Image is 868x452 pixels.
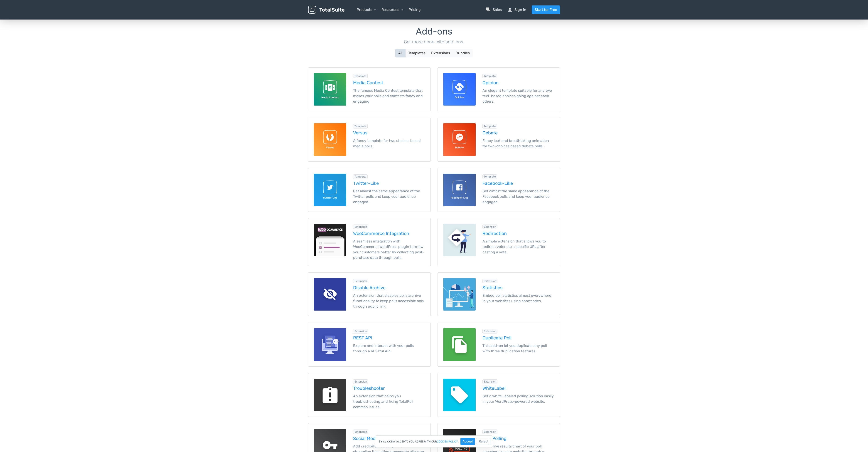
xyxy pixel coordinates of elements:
img: WhiteLabel for TotalPoll [443,379,476,411]
p: This add-on let you duplicate any poll with three duplication features. [482,343,554,354]
a: REST API for TotalPoll Extension REST API Explore and interact with your polls through a RESTful ... [308,323,431,366]
img: Statistics for TotalPoll [443,278,476,311]
h5: Disable Archive extension for TotalPoll [353,285,425,290]
a: Opinion for TotalPoll Template Opinion An elegant template suitable for any two text-based choice... [438,67,560,111]
a: Media Contest for TotalPoll Template Media Contest The famous Media Contest template that makes y... [308,67,431,111]
button: All [395,49,406,57]
div: Extension [482,430,498,434]
h5: Redirection extension for TotalPoll [482,231,554,236]
p: An extension that helps you troubleshooting and fixing TotalPoll common issues. [353,393,425,410]
img: TotalSuite for WordPress [308,6,344,14]
img: Media Contest for TotalPoll [314,73,346,106]
a: Troubleshooter for TotalPoll Extension Troubleshooter An extension that helps you troubleshooting... [308,373,431,417]
p: Explore and interact with your polls through a RESTful API. [353,343,425,354]
p: The famous Media Contest template that makes your polls and contests fancy and engaging. [353,88,425,104]
p: Fancy look and breathtaking animation for two-choices based debate polls. [482,138,554,149]
p: Get almost the same appearance of the Facebook polls and keep your audience engaged. [482,188,554,205]
h5: WooCommerce Integration extension for TotalPoll [353,231,425,236]
h5: Duplicate Poll extension for TotalPoll [482,335,554,340]
div: Template [482,74,497,78]
p: A seamless integration with WooCommerce WordPress plugin to know your customers better by collect... [353,239,425,260]
div: Extension [353,430,368,434]
a: Twitter-Like for TotalPoll Template Twitter-Like Get almost the same appearance of the Twitter po... [308,168,431,212]
img: Opinion for TotalPoll [443,73,476,106]
h5: Versus template for TotalPoll [353,130,425,135]
h5: WhiteLabel extension for TotalPoll [482,386,554,391]
a: Redirection for TotalPoll Extension Redirection A simple extension that allows you to redirect vo... [438,218,560,266]
span: person [507,7,513,12]
h1: Add-ons [308,27,560,37]
img: Versus for TotalPoll [314,123,346,156]
img: Debate for TotalPoll [443,123,476,156]
img: Redirection for TotalPoll [443,224,476,256]
a: Statistics for TotalPoll Extension Statistics Embed poll statistics almost everywhere in your web... [438,272,560,316]
img: Disable Archive for TotalPoll [314,278,346,311]
button: Accept [460,438,475,445]
div: Extension [482,225,498,229]
div: Template [353,124,368,128]
a: Versus for TotalPoll Template Versus A fancy template for two choices based media polls. [308,118,431,161]
img: WooCommerce Integration for TotalPoll [314,224,346,256]
img: Duplicate Poll for TotalPoll [443,328,476,361]
a: Disable Archive for TotalPoll Extension Disable Archive An extension that disables polls archive ... [308,272,431,316]
h5: Troubleshooter extension for TotalPoll [353,386,425,391]
img: Twitter-Like for TotalPoll [314,174,346,206]
p: Get almost the same appearance of the Twitter polls and keep your audience engaged. [353,188,425,205]
a: Facebook-Like for TotalPoll Template Facebook-Like Get almost the same appearance of the Facebook... [438,168,560,212]
a: cookies policy [437,440,458,443]
div: Template [482,174,497,179]
img: REST API for TotalPoll [314,328,346,361]
div: Extension [353,279,368,283]
a: Pricing [409,7,421,12]
h5: Debate template for TotalPoll [482,130,554,135]
div: Template [353,174,368,179]
a: Debate for TotalPoll Template Debate Fancy look and breathtaking animation for two-choices based ... [438,118,560,161]
a: Start for Free [532,5,560,14]
button: Reject [477,438,490,445]
button: Templates [405,49,428,57]
h5: Facebook-Like template for TotalPoll [482,181,554,186]
p: An extension that disables polls archive functionality to keep polls accessible only through publ... [353,293,425,309]
p: Get more done with add-ons. [308,38,560,45]
img: Troubleshooter for TotalPoll [314,379,346,411]
div: Extension [482,329,498,333]
p: An elegant template suitable for any two text-based choices going against each others. [482,88,554,104]
a: personSign in [507,7,526,12]
div: By clicking "Accept", you agree with our . [375,435,493,447]
h5: Statistics extension for TotalPoll [482,285,554,290]
p: A simple extension that allows you to redirect voters to a specific URL after casting a vote. [482,239,554,255]
div: Extension [482,379,498,384]
a: question_answerSales [485,7,502,12]
div: Template [353,74,368,78]
p: Get a white-labeled polling solution easily in your WordPress-powered website. [482,393,554,404]
p: Embed poll statistics almost everywhere in your websites using shortcodes. [482,293,554,304]
button: Bundles [453,49,473,57]
span: question_answer [485,7,491,12]
img: Facebook-Like for TotalPoll [443,174,476,206]
a: Duplicate Poll for TotalPoll Extension Duplicate Poll This add-on let you duplicate any poll with... [438,323,560,366]
h5: REST API extension for TotalPoll [353,335,425,340]
a: Products [357,7,376,12]
div: Extension [482,279,498,283]
div: Template [482,124,497,128]
h5: Media Contest template for TotalPoll [353,80,425,85]
a: Resources [381,7,403,12]
button: Extensions [428,49,453,57]
h5: Opinion template for TotalPoll [482,80,554,85]
a: WooCommerce Integration for TotalPoll Extension WooCommerce Integration A seamless integration wi... [308,218,431,266]
p: A fancy template for two choices based media polls. [353,138,425,149]
a: WhiteLabel for TotalPoll Extension WhiteLabel Get a white-labeled polling solution easily in your... [438,373,560,417]
div: Extension [353,379,368,384]
div: Extension [353,225,368,229]
h5: Twitter-Like template for TotalPoll [353,181,425,186]
div: Extension [353,329,368,333]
